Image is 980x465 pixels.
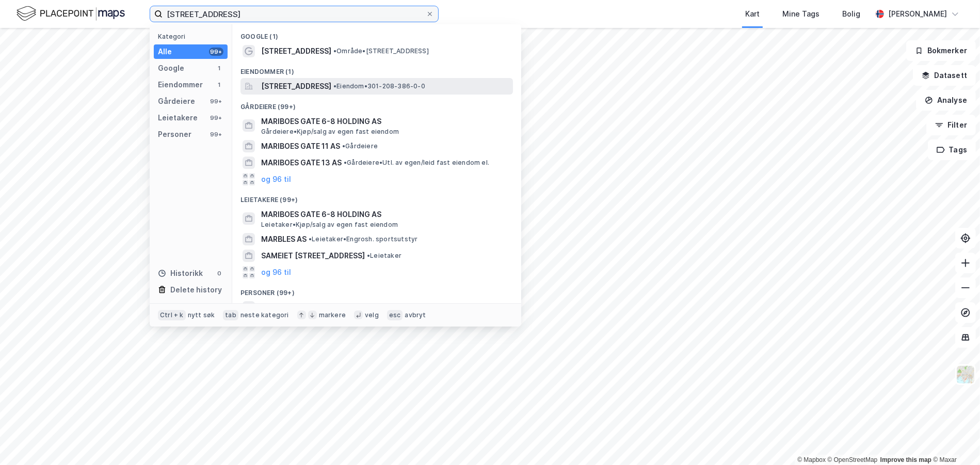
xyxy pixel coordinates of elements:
span: • [333,47,336,55]
div: 99+ [209,97,223,105]
span: Eiendom • 301-208-386-0-0 [333,82,425,90]
div: Google [158,62,184,74]
a: Improve this map [880,456,931,463]
div: esc [387,310,403,320]
input: Søk på adresse, matrikkel, gårdeiere, leietakere eller personer [163,6,426,22]
span: • [309,235,312,243]
span: MARBLES AS [261,233,307,245]
div: Kart [745,8,760,20]
span: [PERSON_NAME] [261,301,320,314]
div: Kontrollprogram for chat [928,415,980,465]
span: Gårdeiere [342,142,378,150]
div: Historikk [158,267,203,280]
div: 99+ [209,114,223,122]
button: Tags [928,139,976,160]
div: 1 [215,64,223,72]
div: Alle [158,45,172,58]
div: avbryt [405,311,426,319]
div: Delete history [170,284,222,296]
div: Ctrl + k [158,310,186,320]
div: markere [319,311,346,319]
button: Filter [926,115,976,135]
div: Leietakere (99+) [232,188,521,206]
img: Z [956,365,975,384]
div: neste kategori [240,311,289,319]
div: Mine Tags [782,8,820,20]
span: • [333,82,336,90]
div: Leietakere [158,112,198,124]
span: Gårdeiere • Utl. av egen/leid fast eiendom el. [344,159,489,167]
div: velg [365,311,379,319]
span: MARIBOES GATE 11 AS [261,140,340,152]
div: Kategori [158,33,228,40]
button: Bokmerker [906,40,976,61]
div: Eiendommer [158,79,203,91]
img: logo.f888ab2527a4732fd821a326f86c7f29.svg [17,5,125,23]
div: 99+ [209,48,223,56]
button: og 96 til [261,173,291,185]
span: MARIBOES GATE 13 AS [261,157,342,169]
span: SAMEIET [STREET_ADDRESS] [261,250,365,262]
button: Analyse [916,90,976,111]
span: Gårdeiere • Kjøp/salg av egen fast eiendom [261,128,399,136]
div: Personer (99+) [232,281,521,299]
div: nytt søk [188,311,215,319]
iframe: Chat Widget [928,415,980,465]
span: MARIBOES GATE 6-8 HOLDING AS [261,208,509,221]
span: [STREET_ADDRESS] [261,45,331,57]
span: Område • [STREET_ADDRESS] [333,47,429,55]
div: [PERSON_NAME] [888,8,947,20]
div: Gårdeiere [158,95,195,107]
button: og 96 til [261,266,291,278]
div: Eiendommer (1) [232,59,521,78]
span: Leietaker [367,252,401,260]
div: Google (1) [232,24,521,43]
span: Leietaker • Engrosh. sportsutstyr [309,235,417,243]
span: • [367,252,370,259]
div: Gårdeiere (99+) [232,95,521,113]
a: OpenStreetMap [828,456,878,463]
button: Datasett [913,65,976,86]
div: Personer [158,128,191,141]
div: tab [223,310,238,320]
div: 99+ [209,130,223,138]
span: • [342,142,345,150]
span: [STREET_ADDRESS] [261,80,331,92]
div: 0 [215,269,223,277]
div: 1 [215,81,223,89]
a: Mapbox [797,456,826,463]
span: Leietaker • Kjøp/salg av egen fast eiendom [261,221,398,229]
span: • [344,159,347,166]
span: MARIBOES GATE 6-8 HOLDING AS [261,115,509,128]
div: Bolig [842,8,860,20]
